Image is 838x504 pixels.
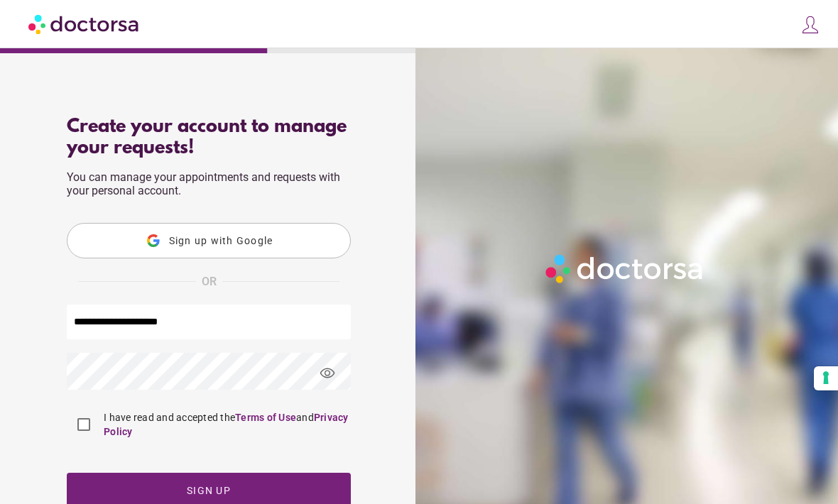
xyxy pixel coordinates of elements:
a: Terms of Use [235,412,296,423]
span: Sign up [187,485,231,496]
p: You can manage your appointments and requests with your personal account. [67,170,351,197]
img: Logo-Doctorsa-trans-White-partial-flat.png [541,250,709,287]
div: Create your account to manage your requests! [67,116,351,159]
button: Sign up with Google [67,223,351,258]
label: I have read and accepted the and [101,410,351,439]
span: OR [202,273,217,291]
img: Doctorsa.com [28,8,141,40]
a: Privacy Policy [104,412,349,437]
span: visibility [308,354,347,393]
span: Sign up with Google [169,235,273,246]
img: icons8-customer-100.png [800,15,820,35]
button: Your consent preferences for tracking technologies [814,366,838,390]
